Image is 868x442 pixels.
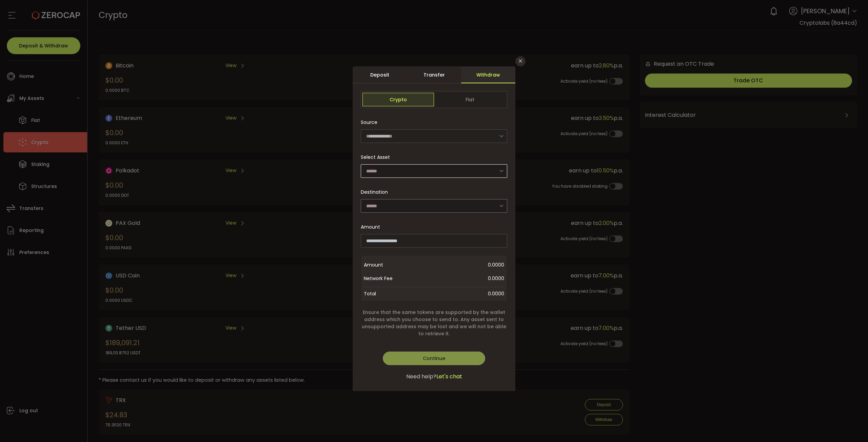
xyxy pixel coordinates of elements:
iframe: Chat Widget [834,409,868,442]
span: 0.0000 [418,272,504,285]
div: dialog [353,66,515,392]
button: Continue [383,352,485,365]
button: Close [515,56,526,66]
span: 0.0000 [488,289,504,298]
label: Select Asset [361,154,394,161]
span: Continue [423,355,445,362]
span: Total [364,289,376,298]
span: Crypto [362,93,434,106]
span: Need help? [406,373,436,381]
span: Let's chat [436,373,462,381]
span: Ensure that the same tokens are supported by the wallet address which you choose to send to. Any ... [361,309,507,337]
span: Network Fee [364,272,418,285]
span: Fiat [434,93,506,106]
div: Transfer [407,66,461,83]
span: Destination [361,189,388,195]
span: 0.0000 [418,258,504,272]
span: Amount [364,258,418,272]
span: Amount [361,224,380,231]
div: Withdraw [461,66,515,83]
span: Source [361,115,377,129]
div: Deposit [353,66,407,83]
